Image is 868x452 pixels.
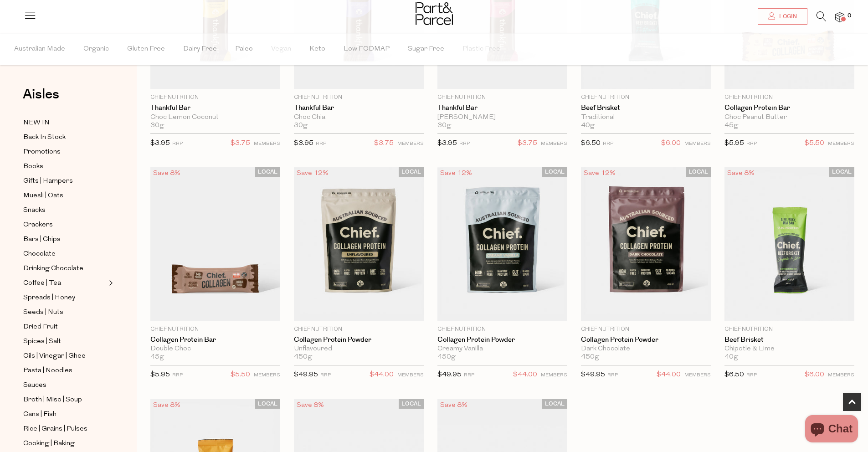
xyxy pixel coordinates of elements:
inbox-online-store-chat: Shopify online store chat [802,415,861,445]
img: Collagen Protein Powder [294,167,424,320]
span: Plastic Free [462,33,500,65]
span: Spreads | Honey [23,293,75,303]
span: Australian Made [14,33,65,65]
a: Collagen Protein Powder [437,336,567,344]
p: Chief Nutrition [724,325,854,334]
span: LOCAL [542,399,567,409]
div: Save 8% [294,399,327,411]
p: Chief Nutrition [294,93,424,102]
span: LOCAL [255,167,280,177]
span: Pasta | Noodles [23,365,72,376]
a: Collagen Protein Powder [581,336,711,344]
div: Choc Chia [294,113,424,122]
span: Books [23,161,43,172]
a: Gifts | Hampers [23,175,106,187]
small: MEMBERS [828,141,854,146]
span: Promotions [23,147,61,158]
small: MEMBERS [254,141,280,146]
span: Dairy Free [183,33,217,65]
div: Save 12% [294,167,331,180]
a: Dried Fruit [23,321,106,333]
small: MEMBERS [828,373,854,378]
span: LOCAL [399,399,424,409]
a: 0 [835,12,844,22]
span: 450g [437,353,456,361]
span: LOCAL [399,167,424,177]
a: Beef Brisket [581,104,711,112]
span: $5.50 [805,138,824,149]
a: Sauces [23,380,106,391]
span: 450g [581,353,599,361]
div: Save 8% [437,399,470,411]
span: $3.75 [231,138,250,149]
a: Oils | Vinegar | Ghee [23,350,106,362]
a: Collagen Protein Bar [150,336,280,344]
p: Chief Nutrition [724,93,854,102]
span: Rice | Grains | Pulses [23,424,87,435]
span: 45g [724,122,738,130]
span: $44.00 [513,369,537,381]
a: Cans | Fish [23,409,106,420]
p: Chief Nutrition [150,93,280,102]
a: Broth | Miso | Soup [23,394,106,406]
span: LOCAL [255,399,280,409]
p: Chief Nutrition [437,325,567,334]
a: Back In Stock [23,132,106,143]
div: Save 8% [150,399,183,411]
a: Spices | Salt [23,336,106,347]
small: RRP [459,141,470,146]
a: Promotions [23,146,106,158]
small: RRP [603,141,613,146]
small: RRP [320,373,331,378]
a: NEW IN [23,117,106,128]
span: Spices | Salt [23,336,61,347]
a: Login [758,8,807,25]
div: [PERSON_NAME] [437,113,567,122]
span: Aisles [23,84,59,104]
img: Collagen Protein Bar [150,167,280,320]
a: Collagen Protein Bar [724,104,854,112]
small: RRP [607,373,618,378]
small: RRP [172,141,183,146]
a: Rice | Grains | Pulses [23,423,106,435]
span: Snacks [23,205,46,216]
div: Traditional [581,113,711,122]
span: $49.95 [581,371,605,378]
span: 30g [150,122,164,130]
span: 40g [724,353,738,361]
a: Muesli | Oats [23,190,106,201]
span: Low FODMAP [344,33,390,65]
div: Save 8% [724,167,757,180]
span: $6.00 [661,138,681,149]
span: $3.95 [150,140,170,147]
div: Save 8% [150,167,183,180]
img: Collagen Protein Powder [437,167,567,320]
a: Drinking Chocolate [23,263,106,274]
span: 0 [845,12,853,20]
div: Choc Peanut Butter [724,113,854,122]
span: LOCAL [542,167,567,177]
img: Beef Brisket [724,167,854,320]
span: Cans | Fish [23,409,56,420]
span: Paleo [235,33,253,65]
span: $6.50 [581,140,601,147]
span: Sugar Free [408,33,444,65]
a: Seeds | Nuts [23,307,106,318]
a: Thankful Bar [294,104,424,112]
div: Creamy Vanilla [437,345,567,353]
p: Chief Nutrition [294,325,424,334]
span: $44.00 [657,369,681,381]
span: LOCAL [686,167,711,177]
span: Keto [309,33,325,65]
small: MEMBERS [684,373,711,378]
a: Pasta | Noodles [23,365,106,376]
span: LOCAL [829,167,854,177]
span: Vegan [271,33,291,65]
span: Chocolate [23,249,56,260]
a: Crackers [23,219,106,231]
span: $5.95 [724,140,744,147]
small: MEMBERS [541,141,567,146]
span: Drinking Chocolate [23,263,83,274]
span: Gluten Free [127,33,165,65]
small: MEMBERS [397,141,424,146]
